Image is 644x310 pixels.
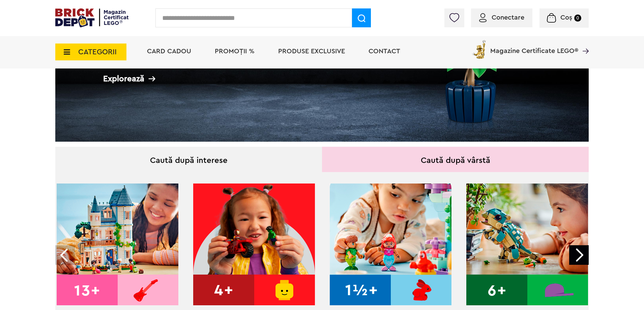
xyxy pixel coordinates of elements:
img: 4+ [193,184,315,305]
a: Card Cadou [147,48,191,55]
a: PROMOȚII % [215,48,255,55]
img: 1.5+ [330,184,451,305]
a: Produse exclusive [278,48,345,55]
span: Coș [560,14,572,21]
span: CATEGORII [78,48,117,56]
div: Caută după interese [55,147,322,172]
div: Explorează [103,75,238,83]
span: Conectare [492,14,524,21]
a: Magazine Certificate LEGO® [578,39,589,46]
div: Caută după vârstă [322,147,589,172]
a: Conectare [479,14,524,21]
small: 0 [574,15,581,22]
img: 13+ [57,184,178,305]
a: Contact [369,48,400,55]
span: Magazine Certificate LEGO® [490,39,578,54]
img: 6+ [466,184,588,305]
